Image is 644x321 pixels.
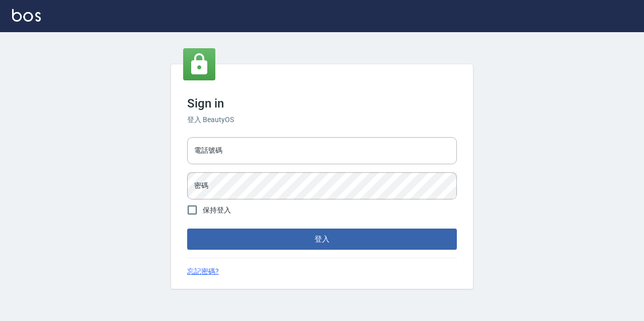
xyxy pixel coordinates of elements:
[12,9,41,22] img: Logo
[203,205,231,216] span: 保持登入
[187,266,219,277] a: 忘記密碼?
[187,229,457,250] button: 登入
[187,96,457,111] h3: Sign in
[187,115,457,125] h6: 登入 BeautyOS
